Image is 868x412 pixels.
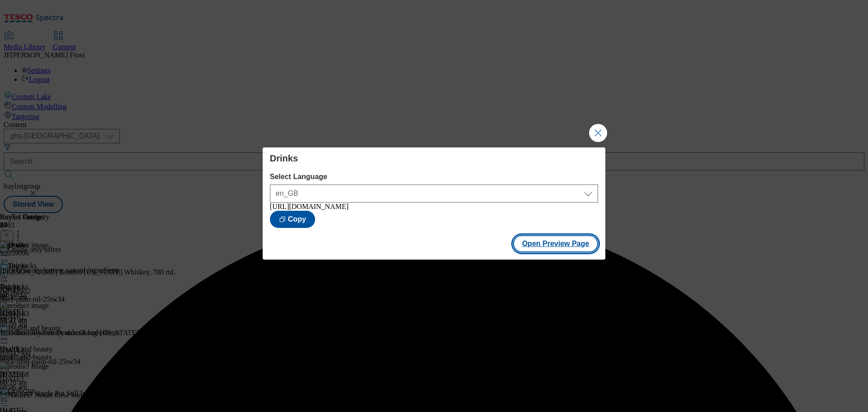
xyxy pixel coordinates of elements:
[589,124,607,142] button: Close Modal
[263,147,605,260] div: Modal
[270,211,315,228] button: Copy
[513,235,599,252] button: Open Preview Page
[270,173,598,181] label: Select Language
[270,153,598,164] h4: Drinks
[270,203,598,211] div: [URL][DOMAIN_NAME]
